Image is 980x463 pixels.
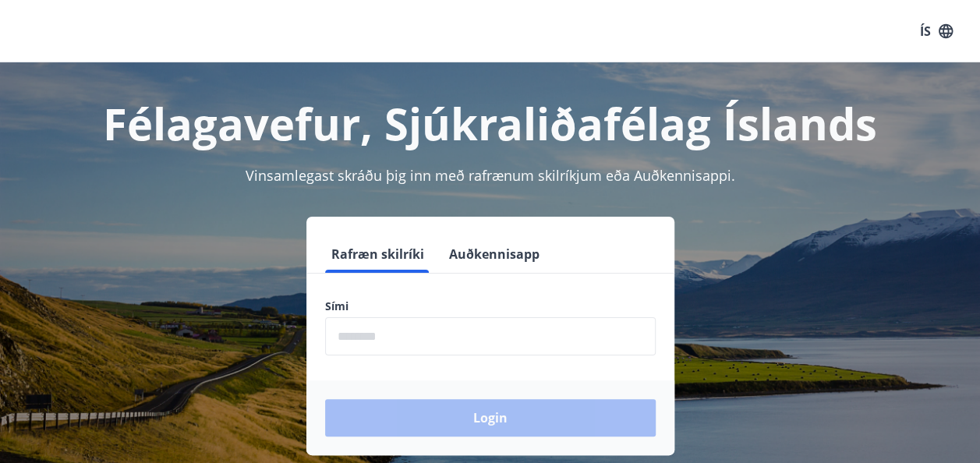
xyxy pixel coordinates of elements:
[443,235,546,273] button: Auðkennisapp
[911,17,961,45] button: ÍS
[325,299,656,314] label: Sími
[19,94,961,153] h1: Félagavefur, Sjúkraliðafélag Íslands
[325,235,430,273] button: Rafræn skilríki
[246,166,735,185] span: Vinsamlegast skráðu þig inn með rafrænum skilríkjum eða Auðkennisappi.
